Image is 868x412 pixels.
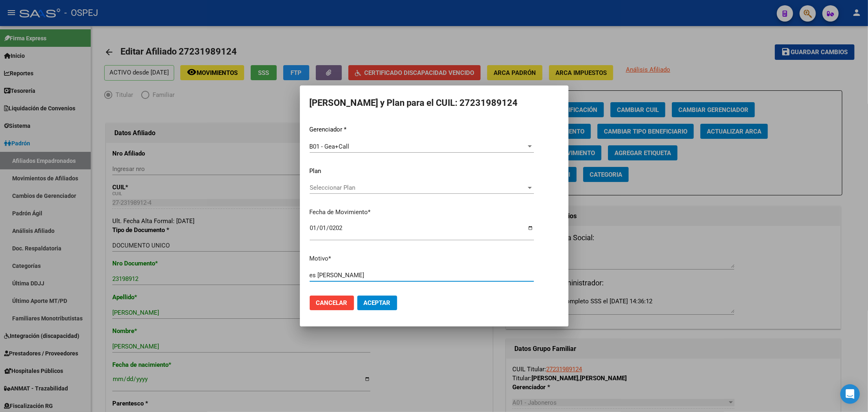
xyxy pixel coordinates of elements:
p: Gerenciador * [310,125,559,134]
button: Cancelar [310,296,354,310]
span: Aceptar [364,299,391,307]
p: Fecha de Movimiento [310,208,559,217]
h2: [PERSON_NAME] y Plan para el CUIL: 27231989124 [310,95,559,111]
p: Motivo [310,254,559,263]
p: Plan [310,167,559,176]
span: Cancelar [316,299,348,307]
span: B01 - Gea+Call [310,143,350,150]
span: Seleccionar Plan [310,184,527,191]
div: Open Intercom Messenger [840,384,860,404]
button: Aceptar [357,296,397,310]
